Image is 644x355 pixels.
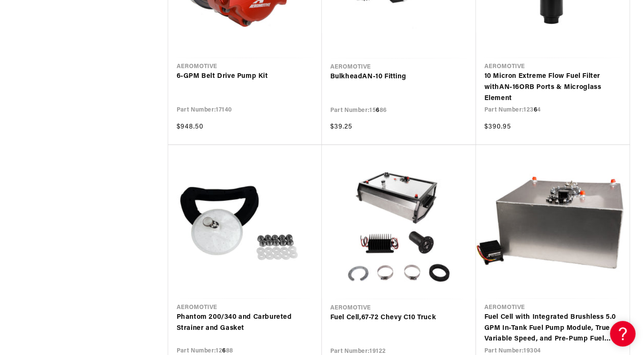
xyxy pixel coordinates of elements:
[330,312,467,323] a: Fuel Cell,67-72 Chevy C10 Truck
[484,71,621,104] a: 10 Micron Extreme Flow Fuel Filter withAN-16ORB Ports & Microglass Element
[177,312,313,333] a: Phantom 200/340 and Carbureted Strainer and Gasket
[330,72,467,83] a: BulkheadAN-10 Fitting
[177,71,313,82] a: 6-GPM Belt Drive Pump Kit
[484,312,621,344] a: Fuel Cell with Integrated Brushless 5.0 GPM In-Tank Fuel Pump Module, True Variable Speed, and Pr...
